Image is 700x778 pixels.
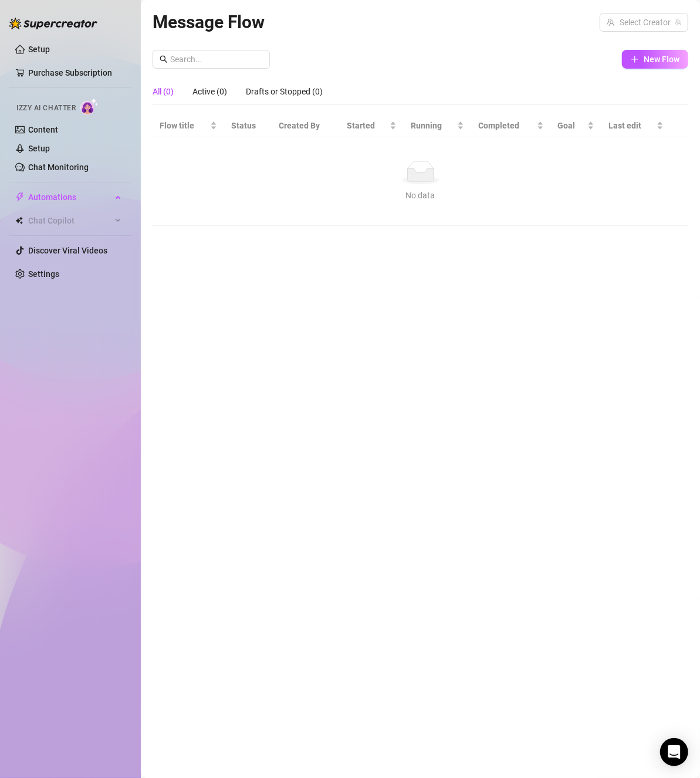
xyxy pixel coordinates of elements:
span: Chat Copilot [28,211,111,230]
img: logo-BBDzfeDw.svg [9,18,97,29]
th: Last edit [601,114,671,137]
div: Open Intercom Messenger [660,738,688,766]
span: Flow title [160,119,208,132]
div: All (0) [153,85,174,98]
span: Goal [558,119,585,132]
span: Completed [478,119,535,132]
article: Message Flow [153,8,265,36]
span: Last edit [608,119,654,132]
span: plus [631,55,639,63]
span: New Flow [644,55,679,64]
a: Content [28,125,58,134]
th: Status [224,114,272,137]
input: Search... [170,53,263,66]
th: Flow title [153,114,224,137]
div: Drafts or Stopped (0) [246,85,323,98]
img: AI Chatter [80,98,99,115]
th: Created By [272,114,340,137]
span: thunderbolt [15,192,25,202]
div: No data [164,189,677,202]
span: Started [347,119,388,132]
a: Chat Monitoring [28,163,89,172]
a: Discover Viral Videos [28,246,107,255]
span: search [160,55,168,63]
span: team [675,19,682,26]
a: Purchase Subscription [28,68,112,77]
span: Running [411,119,455,132]
span: Automations [28,188,111,207]
th: Goal [551,114,601,137]
img: Chat Copilot [15,217,23,225]
th: Running [404,114,471,137]
div: Active (0) [192,85,227,98]
a: Settings [28,269,59,279]
a: Setup [28,144,50,153]
th: Completed [471,114,551,137]
button: New Flow [622,50,688,69]
a: Setup [28,45,50,54]
span: Izzy AI Chatter [16,103,76,114]
th: Started [340,114,404,137]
